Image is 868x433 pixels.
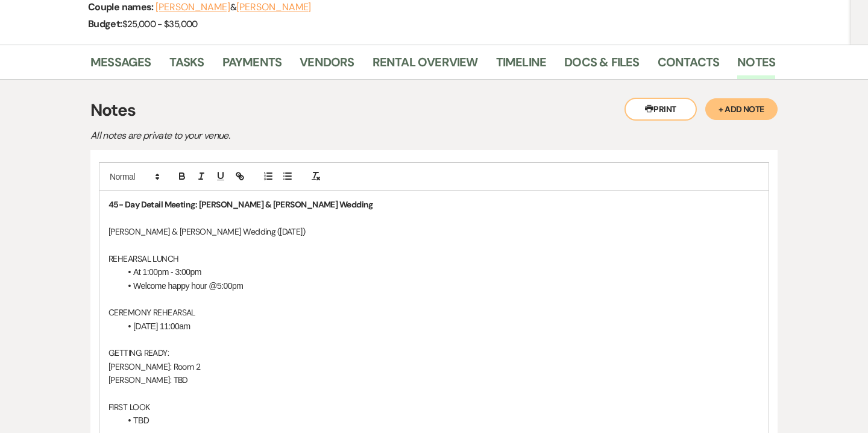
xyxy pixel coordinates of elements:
p: REHEARSAL LUNCH [108,252,759,265]
p: [PERSON_NAME] & [PERSON_NAME] Wedding ([DATE]) [108,225,759,238]
button: [PERSON_NAME] [156,2,230,12]
li: [DATE] 11:00am [121,320,759,333]
a: Messages [90,52,151,79]
span: Couple names: [88,1,156,13]
p: [PERSON_NAME]: Room 2 [108,360,759,373]
h3: Notes [90,98,778,123]
p: CEREMONY REHEARSAL [108,306,759,319]
a: Timeline [496,52,547,79]
p: FIRST LOOK [108,400,759,414]
li: At 1:00pm - 3:00pm [121,265,759,279]
p: [PERSON_NAME]: TBD [108,373,759,387]
a: Vendors [300,52,354,79]
p: All notes are private to your venue. [90,128,512,144]
strong: 45- Day Detail Meeting: [PERSON_NAME] & [PERSON_NAME] Wedding [108,199,373,210]
li: TBD [121,414,759,427]
button: Print [624,98,697,121]
a: Tasks [169,52,204,79]
li: Welcome happy hour @5:00pm [121,279,759,292]
span: Budget: [88,17,122,30]
button: + Add Note [705,98,778,120]
a: Payments [222,52,282,79]
a: Docs & Files [564,52,639,79]
a: Contacts [658,52,720,79]
a: Rental Overview [373,52,478,79]
button: [PERSON_NAME] [236,2,311,12]
span: $25,000 - $35,000 [122,18,198,30]
a: Notes [737,52,775,79]
span: & [156,1,311,13]
p: GETTING READY: [108,346,759,359]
